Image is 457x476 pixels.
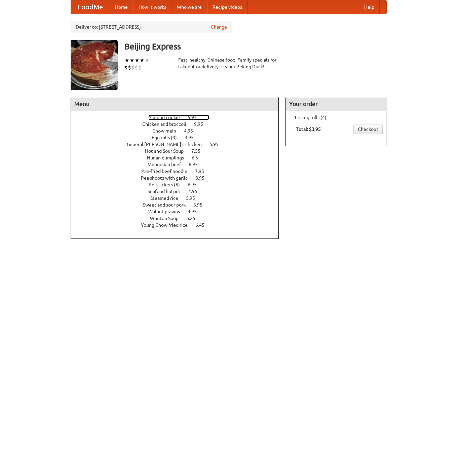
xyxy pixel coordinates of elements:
li: ★ [129,57,135,64]
a: Checkout [353,124,383,134]
span: Young Chow fried rice [141,222,194,228]
span: 4.95 [184,128,200,134]
span: 6.5 [192,155,205,160]
span: Steamed rice [150,195,185,201]
span: Potstickers (6) [149,182,187,187]
span: Wonton Soup [150,216,185,221]
li: ★ [135,57,140,64]
a: Chow mein 4.95 [152,128,205,134]
span: 8.95 [195,175,211,181]
h3: Beijing Express [124,40,387,53]
span: 6.95 [188,182,203,187]
li: 1 × Egg rolls (4) [289,114,383,121]
span: Hunan dumplings [147,155,191,160]
h4: Your order [286,97,386,111]
span: 4.95 [188,209,203,214]
span: Pan-fried beef noodle [141,169,194,174]
a: General [PERSON_NAME]'s chicken 5.95 [127,142,231,147]
li: $ [138,64,141,71]
a: Potstickers (6) 6.95 [149,182,209,187]
span: 6.25 [186,216,202,221]
li: $ [124,64,128,71]
span: Egg rolls (4) [152,135,184,140]
a: Sweet and sour pork 6.95 [143,202,215,208]
a: Wonton Soup 6.25 [150,216,208,221]
span: Walnut prawns [148,209,187,214]
li: ★ [145,57,150,64]
a: Seafood hotpot 4.95 [148,189,210,194]
a: Pea shoots with garlic 8.95 [141,175,217,181]
div: Fast, healthy, Chinese food. Family specials for takeout or delivery. Try our Peking Duck! [178,57,279,70]
span: 5.95 [210,142,225,147]
li: ★ [140,57,145,64]
span: Chicken and broccoli [142,121,193,127]
span: 6.95 [189,162,204,167]
span: 7.55 [191,148,207,154]
a: Pan-fried beef noodle 7.95 [141,169,217,174]
a: Change [211,24,227,30]
li: ★ [124,57,129,64]
span: 6.45 [195,222,211,228]
a: Hot and Sour Soup 7.55 [145,148,213,154]
span: Pea shoots with garlic [141,175,194,181]
span: Hot and Sour Soup [145,148,190,154]
span: 9.95 [194,121,210,127]
span: 5.95 [186,195,202,201]
a: Home [110,0,133,14]
a: How it works [133,0,172,14]
span: 6.95 [193,202,209,208]
a: FoodMe [71,0,110,14]
h4: Menu [71,97,279,111]
a: Chicken and broccoli 9.95 [142,121,216,127]
li: $ [131,64,135,71]
span: General [PERSON_NAME]'s chicken [127,142,208,147]
span: Sweet and sour pork [143,202,192,208]
b: Total: $3.95 [296,126,321,132]
span: 3.95 [185,135,200,140]
a: Help [359,0,380,14]
li: $ [128,64,131,71]
img: angular.jpg [71,40,118,90]
span: 5.95 [188,115,203,120]
span: 4.95 [188,189,204,194]
a: Mongolian beef 6.95 [148,162,210,167]
a: Who we are [172,0,207,14]
span: Mongolian beef [148,162,188,167]
div: Deliver to: [STREET_ADDRESS] [71,21,232,33]
a: Recipe videos [207,0,247,14]
li: $ [135,64,138,71]
span: Almond cookie [148,115,187,120]
span: 7.95 [195,169,211,174]
a: Almond cookie 5.95 [148,115,209,120]
span: Seafood hotpot [148,189,187,194]
a: Walnut prawns 4.95 [148,209,209,214]
a: Young Chow fried rice 6.45 [141,222,217,228]
span: Chow mein [152,128,183,134]
a: Steamed rice 5.95 [150,195,207,201]
a: Hunan dumplings 6.5 [147,155,211,160]
a: Egg rolls (4) 3.95 [152,135,206,140]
